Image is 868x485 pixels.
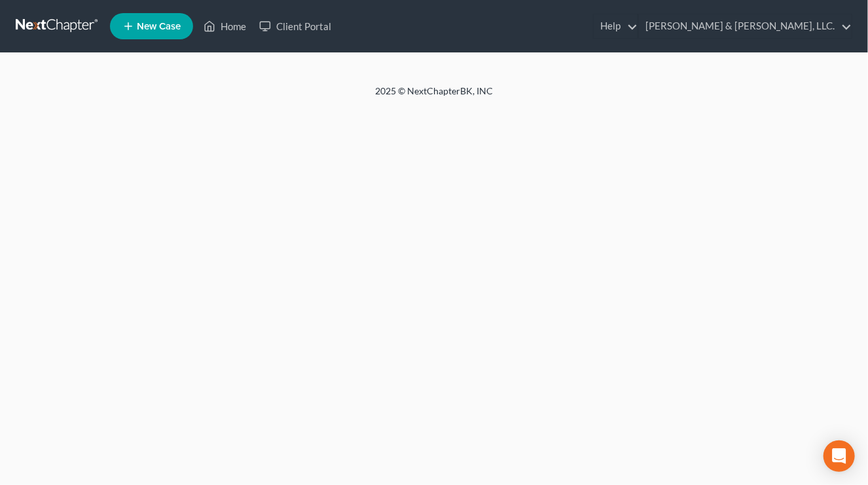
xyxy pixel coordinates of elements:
div: 2025 © NextChapterBK, INC [61,85,807,108]
new-legal-case-button: New Case [110,13,193,39]
a: [PERSON_NAME] & [PERSON_NAME], LLC. [639,14,852,38]
div: Open Intercom Messenger [823,440,855,472]
a: Client Portal [253,14,338,38]
a: Home [197,14,253,38]
a: Help [594,14,638,38]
